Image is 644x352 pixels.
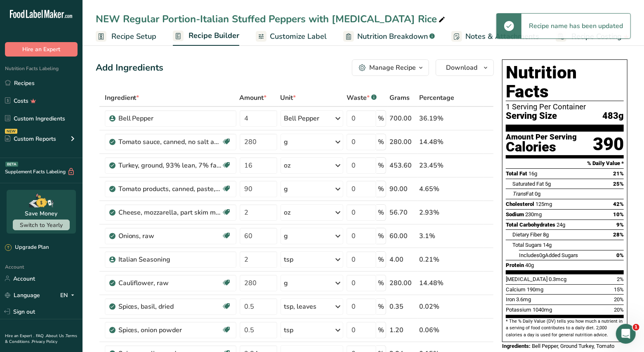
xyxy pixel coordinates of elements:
div: Cauliflower, raw [118,278,222,288]
a: Notes & Attachments [451,27,539,46]
i: Trans [512,191,526,197]
div: Custom Reports [5,135,56,143]
div: 14.48% [419,137,455,147]
div: Spices, basil, dried [118,302,222,312]
div: Manage Recipe [369,63,416,73]
button: Download [436,59,494,76]
div: 280.00 [389,278,416,288]
div: NEW [5,129,17,134]
div: tsp, leaves [284,302,317,312]
span: 14g [543,242,552,248]
span: Customize Label [270,31,327,42]
div: NEW Regular Portion-Italian Stuffed Peppers with [MEDICAL_DATA] Rice [96,12,447,26]
span: 25% [613,181,624,187]
div: 14.48% [419,278,455,288]
div: g [284,278,288,288]
span: 40g [525,262,534,268]
span: 8g [543,232,549,238]
button: Manage Recipe [352,59,429,76]
button: Hire an Expert [5,42,78,57]
span: Switch to Yearly [20,221,63,229]
span: 3.6mg [516,296,531,302]
div: 390 [593,133,624,155]
div: g [284,231,288,241]
div: 90.00 [389,184,416,194]
span: 0.3mcg [549,276,566,282]
span: Total Carbohydrates [506,222,555,228]
span: 24g [557,222,565,228]
span: 20% [614,307,624,313]
div: 0.02% [419,302,455,312]
div: Add Ingredients [96,61,163,75]
div: g [284,137,288,147]
span: Fat [512,191,533,197]
span: Recipe Setup [111,31,156,42]
div: 23.45% [419,161,455,170]
div: EN [60,290,78,300]
span: Download [446,63,477,73]
span: Total Sugars [512,242,542,248]
div: 280.00 [389,137,416,147]
a: Recipe Builder [173,26,239,46]
span: Saturated Fat [512,181,544,187]
span: Sodium [506,211,524,217]
div: tsp [284,255,294,265]
div: 1.20 [389,325,416,335]
a: FAQ . [36,333,46,339]
span: Nutrition Breakdown [357,31,428,42]
div: 36.19% [419,113,455,123]
div: Save Money [25,209,58,218]
span: 0g [539,252,545,258]
h1: Nutrition Facts [506,63,624,101]
div: 0.06% [419,325,455,335]
span: Total Fat [506,170,527,177]
div: Turkey, ground, 93% lean, 7% fat, pan-broiled crumbles [118,161,222,170]
div: 56.70 [389,208,416,217]
a: Hire an Expert . [5,333,34,339]
div: 453.60 [389,161,416,170]
span: 5g [545,181,551,187]
span: 20% [614,296,624,302]
span: 9% [616,222,624,228]
div: Recipe name has been updated [521,14,630,38]
span: Cholesterol [506,201,534,207]
span: 1040mg [533,307,552,313]
div: Bell Pepper [118,113,222,123]
span: Amount [240,93,267,103]
span: 28% [613,232,624,238]
div: 60.00 [389,231,416,241]
div: oz [284,161,291,170]
div: 0.21% [419,255,455,265]
span: Serving Size [506,111,557,121]
span: Ingredient [105,93,139,103]
div: Bell Pepper [284,113,320,123]
span: Iron [506,296,515,302]
span: 10% [613,211,624,217]
div: 700.00 [389,113,416,123]
span: [MEDICAL_DATA] [506,276,547,282]
div: g [284,184,288,194]
div: Upgrade Plan [5,243,49,252]
a: Customize Label [256,27,327,46]
span: 2% [617,276,624,282]
a: Privacy Policy [32,339,57,345]
a: Nutrition Breakdown [343,27,435,46]
span: 42% [613,201,624,207]
a: Language [5,288,40,302]
span: 16g [528,170,537,177]
a: Terms & Conditions . [5,333,77,345]
span: 190mg [527,286,543,293]
div: Onions, raw [118,231,222,241]
a: Recipe Setup [96,27,156,46]
span: Grams [389,93,410,103]
span: Potassium [506,307,531,313]
div: 3.1% [419,231,455,241]
div: tsp [284,325,294,335]
div: Tomato sauce, canned, no salt added [118,137,222,147]
div: 4.65% [419,184,455,194]
span: 0% [616,252,624,258]
span: 483g [602,111,624,121]
span: Protein [506,262,524,268]
div: Tomato products, canned, paste, without salt added (Includes foods for USDA's Food Distribution P... [118,184,222,194]
div: Cheese, mozzarella, part skim milk [118,208,222,217]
